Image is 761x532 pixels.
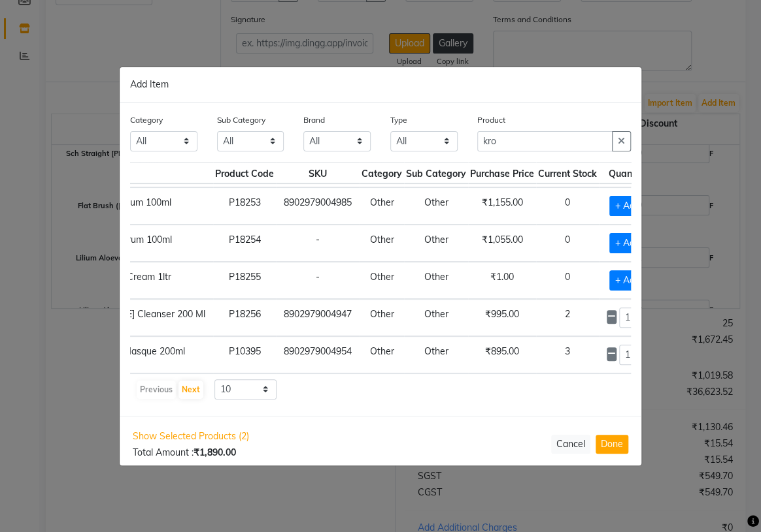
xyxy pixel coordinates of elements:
div: Add Item [120,67,641,102]
td: Other [404,187,468,225]
td: P10395 [213,336,276,373]
td: Other [404,225,468,262]
td: - [276,262,360,299]
input: Search or Scan Product [477,131,613,151]
td: P18256 [213,299,276,336]
td: 0 [536,262,599,299]
label: Product [477,114,505,126]
td: 8902979004985 [276,187,360,225]
button: Cancel [551,435,590,454]
button: Done [596,435,628,454]
td: Other [404,262,468,299]
span: Show Selected Products (2) [133,430,249,443]
td: Other [404,336,468,373]
td: P18255 [213,262,276,299]
td: 0 [536,187,599,225]
td: Other [360,225,404,262]
th: Quantity [599,162,656,184]
td: 2 [536,299,599,336]
th: SKU [276,162,360,184]
span: Purchase Price [470,168,534,180]
th: Category [360,162,404,184]
b: ₹1,890.00 [194,446,236,458]
td: 8902979004954 [276,336,360,373]
td: ₹1,155.00 [468,187,536,225]
td: P18254 [213,225,276,262]
span: + Add [609,233,646,253]
label: Sub Category [217,114,265,126]
label: Category [130,114,163,126]
span: + Add [609,196,646,216]
td: Other [360,336,404,373]
td: 3 [536,336,599,373]
td: 8902979004947 [276,299,360,336]
label: Type [390,114,407,126]
span: Total Amount : [133,446,236,458]
th: Current Stock [536,162,599,184]
button: Next [178,381,203,399]
td: Other [404,299,468,336]
td: - [276,225,360,262]
label: Brand [303,114,325,126]
span: + Add [609,270,646,290]
td: P18253 [213,187,276,225]
td: Other [360,187,404,225]
td: ₹995.00 [468,299,536,336]
td: 0 [536,225,599,262]
td: ₹1.00 [468,262,536,299]
th: Sub Category [404,162,468,184]
td: Other [360,299,404,336]
td: ₹1,055.00 [468,225,536,262]
th: Product Code [213,162,276,184]
td: ₹895.00 [468,336,536,373]
td: Other [360,262,404,299]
